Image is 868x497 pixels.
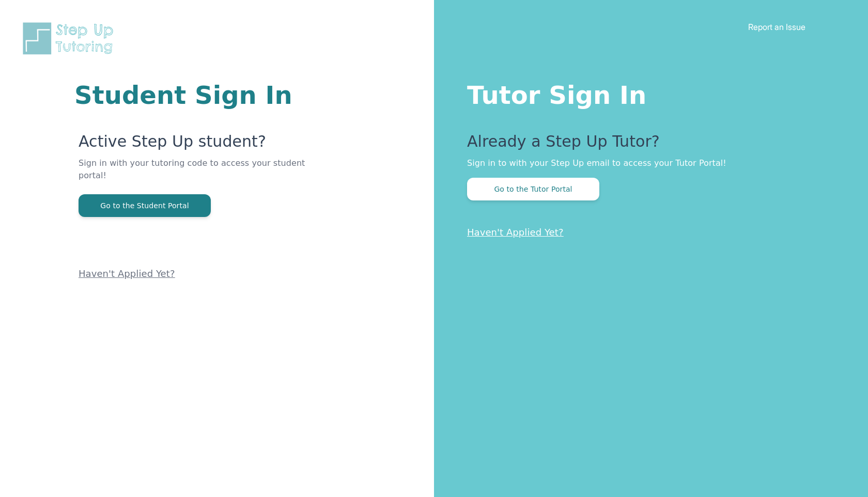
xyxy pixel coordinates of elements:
[79,200,211,210] a: Go to the Student Portal
[467,184,599,194] a: Go to the Tutor Portal
[21,21,120,56] img: Step Up Tutoring horizontal logo
[467,227,564,238] a: Haven't Applied Yet?
[467,132,827,157] p: Already a Step Up Tutor?
[79,132,310,157] p: Active Step Up student?
[467,79,827,107] h1: Tutor Sign In
[79,194,211,217] button: Go to the Student Portal
[467,178,599,200] button: Go to the Tutor Portal
[74,83,310,107] h1: Student Sign In
[748,22,805,32] a: Report an Issue
[467,157,827,169] p: Sign in to with your Step Up email to access your Tutor Portal!
[79,268,175,279] a: Haven't Applied Yet?
[79,157,310,194] p: Sign in with your tutoring code to access your student portal!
